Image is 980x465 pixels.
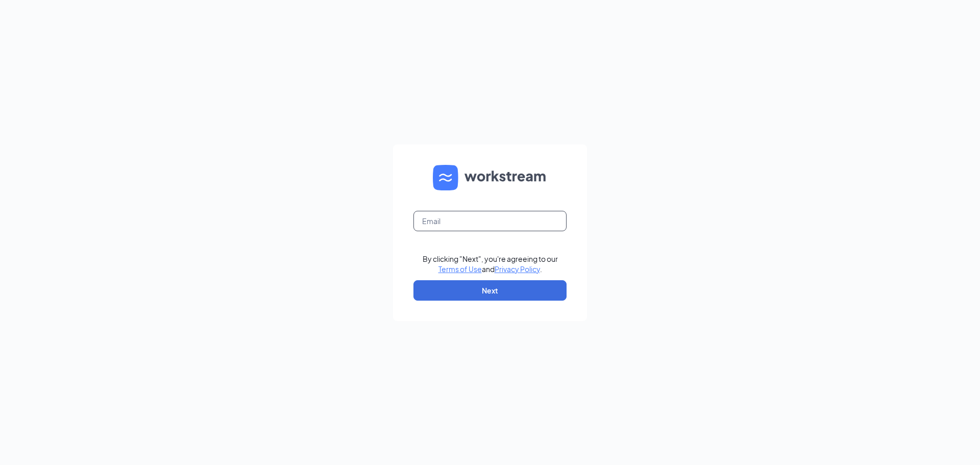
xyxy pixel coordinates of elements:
[438,264,482,274] a: Terms of Use
[495,264,540,274] a: Privacy Policy
[413,211,567,231] input: Email
[413,280,567,301] button: Next
[423,254,558,274] div: By clicking "Next", you're agreeing to our and .
[433,165,547,190] img: WS logo and Workstream text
